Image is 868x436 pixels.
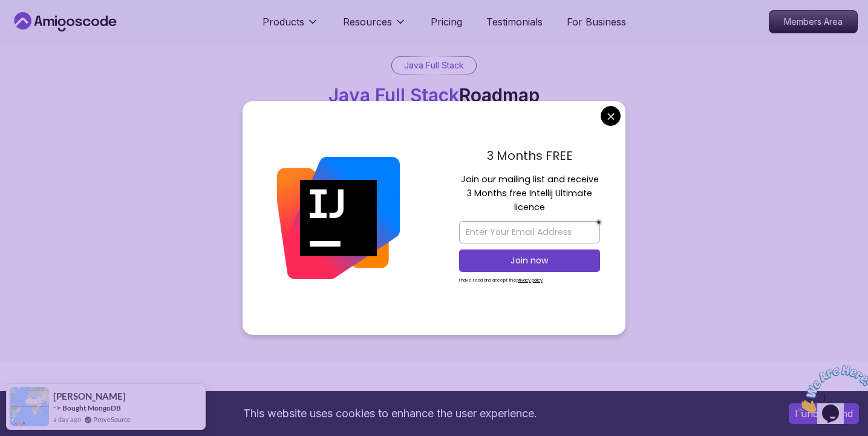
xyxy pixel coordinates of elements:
[343,15,406,39] button: Resources
[5,5,10,15] span: 1
[53,414,81,424] span: a day ago
[53,391,126,401] span: [PERSON_NAME]
[9,400,771,427] div: This website uses cookies to enhance the user experience.
[486,15,543,29] a: Testimonials
[62,403,121,412] a: Bought MongoDB
[392,57,476,74] div: Java Full Stack
[793,360,868,418] iframe: chat widget
[5,5,80,53] img: Chat attention grabber
[263,15,304,29] p: Products
[769,10,858,33] a: Members Area
[567,15,626,29] a: For Business
[328,84,540,106] h1: Roadmap
[431,15,462,29] a: Pricing
[328,84,459,106] span: Java Full Stack
[343,15,392,29] p: Resources
[93,414,131,424] a: ProveSource
[263,15,319,39] button: Products
[53,403,61,412] span: ->
[769,11,857,33] p: Members Area
[10,387,49,426] img: provesource social proof notification image
[789,403,859,424] button: Accept cookies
